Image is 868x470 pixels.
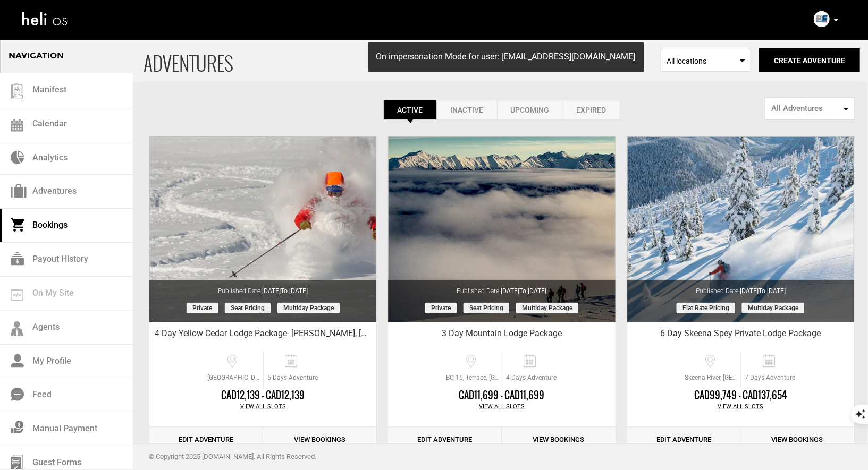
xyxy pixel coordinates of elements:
div: CAD12,139 - CAD12,139 [149,389,376,403]
span: Seat Pricing [225,303,271,313]
a: View Bookings [263,427,377,453]
a: Edit Adventure [388,427,502,453]
a: Inactive [437,100,497,120]
a: View Bookings [502,427,616,453]
span: Skeena River, [GEOGRAPHIC_DATA], [GEOGRAPHIC_DATA] [682,373,740,382]
span: to [DATE] [759,287,786,295]
span: Private [425,303,457,313]
span: to [DATE] [281,287,308,295]
div: 4 Day Yellow Cedar Lodge Package- [PERSON_NAME], [PERSON_NAME], & [PERSON_NAME] [149,328,376,344]
a: View Bookings [740,427,854,453]
span: [DATE] [262,287,308,295]
span: Flat Rate Pricing [677,303,735,313]
div: Published Date: [388,280,615,296]
div: CAD99,749 - CAD137,654 [627,389,854,403]
img: guest-list.svg [9,83,25,99]
span: BC-16, Terrace, [GEOGRAPHIC_DATA], [GEOGRAPHIC_DATA] [443,373,502,382]
a: Expired [563,100,620,120]
div: Published Date: [627,280,854,296]
span: All locations [667,56,745,66]
span: Multiday package [277,303,340,313]
span: Seat Pricing [464,303,509,313]
span: Private [187,303,218,313]
a: Edit Adventure [149,427,263,453]
a: Edit Adventure [627,427,741,453]
div: View All Slots [627,403,854,411]
button: Create Adventure [759,48,860,72]
div: Published Date: [149,280,376,296]
span: All Adventures [771,103,841,114]
div: View All Slots [388,403,615,411]
button: All Adventures [764,97,855,120]
span: 5 Days Adventure [264,373,322,382]
div: On impersonation Mode for user: [EMAIL_ADDRESS][DOMAIN_NAME] [368,42,644,72]
span: [DATE] [501,287,546,295]
a: Upcoming [497,100,563,120]
a: Active [384,100,437,120]
span: 7 Days Adventure [741,373,799,382]
div: CAD11,699 - CAD11,699 [388,389,615,403]
span: 4 Days Adventure [502,373,560,382]
span: Multiday package [742,303,804,313]
div: 3 Day Mountain Lodge Package [388,328,615,344]
img: img_634049a79d2f80bb852de8805dc5f4d5.png [814,11,830,27]
img: calendar.svg [11,119,23,132]
span: Multiday package [516,303,578,313]
span: [GEOGRAPHIC_DATA], [GEOGRAPHIC_DATA][STREET_ADDRESS][GEOGRAPHIC_DATA][GEOGRAPHIC_DATA] [205,373,263,382]
span: ADVENTURES [144,39,661,82]
img: on_my_site.svg [11,289,23,301]
img: agents-icon.svg [11,321,23,337]
span: [DATE] [740,287,786,295]
span: Select box activate [661,49,751,72]
div: 6 Day Skeena Spey Private Lodge Package [627,328,854,344]
img: heli-logo [21,6,69,34]
div: View All Slots [149,403,376,411]
span: to [DATE] [519,287,546,295]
